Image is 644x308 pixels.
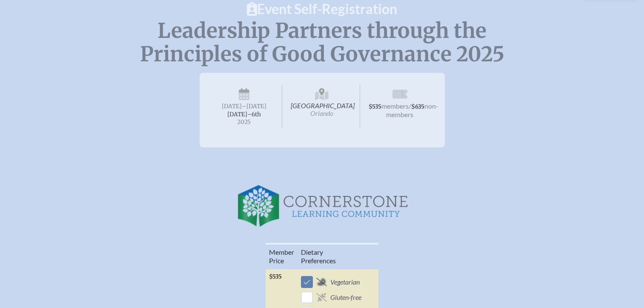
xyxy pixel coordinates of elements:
[269,273,282,280] span: $535
[227,111,261,118] span: [DATE]–⁠6th
[284,85,360,129] span: [GEOGRAPHIC_DATA]
[369,103,381,110] span: $535
[310,109,333,117] span: Orlando
[298,244,365,269] th: Diet
[237,185,407,227] img: Cornerstone Learning Community
[140,18,504,67] span: Leadership Partners through the Principles of Good Governance 2025
[242,103,266,110] span: –[DATE]
[386,102,438,118] span: non-members
[330,278,360,286] span: Vegetarian
[301,248,336,265] span: ary Preferences
[288,248,294,256] span: er
[381,102,409,110] span: members
[269,256,284,265] span: Price
[409,102,411,110] span: /
[411,103,424,110] span: $635
[213,119,275,125] span: 2025
[330,293,361,302] span: Gluten-free
[222,103,242,110] span: [DATE]
[266,244,298,269] th: Memb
